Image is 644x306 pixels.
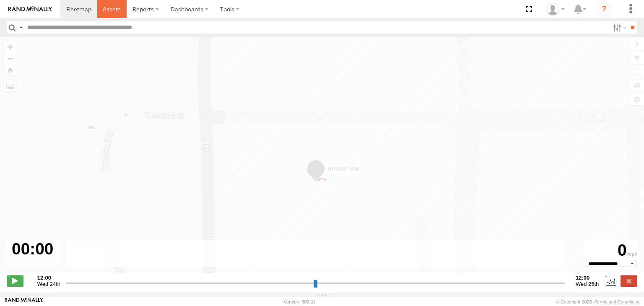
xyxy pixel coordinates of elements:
[585,241,637,260] div: 0
[576,281,599,287] span: Wed 25th
[284,299,316,304] div: Version: 309.01
[18,21,24,34] label: Search Query
[5,298,43,306] a: Visit our Website
[621,275,637,286] label: Close
[576,275,599,281] strong: 12:00
[37,275,60,281] strong: 12:00
[7,275,23,286] label: Play/Stop
[543,3,568,16] div: Sonny Corpus
[610,21,628,34] label: Search Filter Options
[8,6,52,12] img: rand-logo.svg
[595,299,639,304] a: Terms and Conditions
[597,3,611,16] i: ?
[556,299,639,304] div: © Copyright 2025 -
[37,281,60,287] span: Wed 24th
